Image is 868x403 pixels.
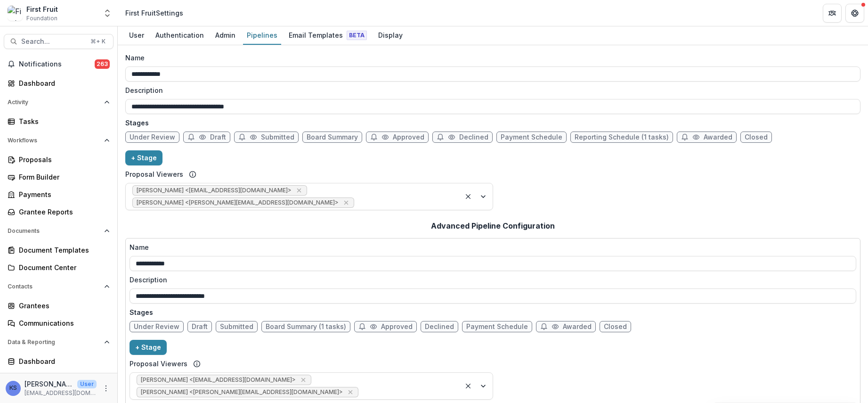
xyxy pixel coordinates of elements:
[4,354,114,369] a: Dashboard
[845,4,864,23] button: Get Help
[77,380,97,388] p: User
[125,85,855,95] label: Description
[24,389,97,397] p: [EMAIL_ADDRESS][DOMAIN_NAME]
[745,133,768,141] span: Closed
[26,14,57,23] span: Foundation
[4,223,114,239] button: Open Documents
[130,133,175,141] span: Under Review
[462,191,474,202] div: Clear selected options
[4,75,114,91] a: Dashboard
[19,245,106,255] div: Document Templates
[459,133,488,141] span: Declined
[4,335,114,350] button: Open Data & Reporting
[462,380,474,392] div: Clear selected options
[137,199,339,206] span: [PERSON_NAME] <[PERSON_NAME][EMAIL_ADDRESS][DOMAIN_NAME]>
[19,356,106,366] div: Dashboard
[501,133,562,141] span: Payment Schedule
[4,298,114,313] a: Grantees
[261,133,294,141] span: Submitted
[19,207,106,217] div: Grantee Reports
[381,323,413,331] span: Approved
[4,260,114,275] a: Document Center
[210,133,226,141] span: Draft
[604,323,627,331] span: Closed
[137,187,292,194] span: [PERSON_NAME] <[EMAIL_ADDRESS][DOMAIN_NAME]>
[24,379,73,389] p: [PERSON_NAME]
[26,4,58,14] div: First Fruit
[575,133,669,141] span: Reporting Schedule (1 tasks)
[89,36,107,47] div: ⌘ + K
[125,53,145,63] p: Name
[374,26,406,45] a: Display
[466,323,528,331] span: Payment Schedule
[130,359,187,369] label: Proposal Viewers
[4,204,114,220] a: Grantee Reports
[19,116,106,126] div: Tasks
[4,133,114,148] button: Open Workflows
[8,6,23,21] img: First Fruit
[4,57,114,72] button: Notifications263
[4,279,114,294] button: Open Contacts
[346,387,355,397] div: Remove Kelly <kelly@firstfruit.org>
[266,323,346,331] span: Board Summary (1 tasks)
[19,318,106,328] div: Communications
[425,323,454,331] span: Declined
[19,172,106,182] div: Form Builder
[704,133,732,141] span: Awarded
[130,340,167,355] button: + Stage
[285,26,371,45] a: Email Templates Beta
[19,155,106,164] div: Proposals
[125,118,860,128] p: Stages
[8,283,100,290] span: Contacts
[141,377,296,383] span: [PERSON_NAME] <[EMAIL_ADDRESS][DOMAIN_NAME]>
[19,78,106,88] div: Dashboard
[307,133,358,141] span: Board Summary
[4,315,114,331] a: Communications
[431,222,555,230] h2: Advanced Pipeline Configuration
[9,385,17,391] div: Kelsie Salarda
[4,152,114,167] a: Proposals
[299,375,308,385] div: Remove Sofia Njoroge <sofia@firstfruit.org>
[8,137,100,144] span: Workflows
[4,242,114,258] a: Document Templates
[125,150,162,165] button: + Stage
[563,323,592,331] span: Awarded
[19,60,95,68] span: Notifications
[100,383,112,394] button: More
[122,6,187,20] nav: breadcrumb
[152,26,208,45] a: Authentication
[192,323,208,331] span: Draft
[134,323,179,331] span: Under Review
[243,26,281,45] a: Pipelines
[125,28,148,42] div: User
[294,186,304,195] div: Remove Sofia Njoroge <sofia@firstfruit.org>
[8,99,100,106] span: Activity
[823,4,842,23] button: Partners
[125,8,183,18] div: First Fruit Settings
[130,275,851,285] label: Description
[130,242,149,252] p: Name
[4,114,114,129] a: Tasks
[393,133,424,141] span: Approved
[141,389,343,395] span: [PERSON_NAME] <[PERSON_NAME][EMAIL_ADDRESS][DOMAIN_NAME]>
[243,28,281,42] div: Pipelines
[285,28,371,42] div: Email Templates
[8,228,100,234] span: Documents
[95,59,110,69] span: 263
[4,34,114,49] button: Search...
[8,339,100,345] span: Data & Reporting
[21,38,85,46] span: Search...
[101,4,114,23] button: Open entity switcher
[211,26,239,45] a: Admin
[130,307,856,317] p: Stages
[152,28,208,42] div: Authentication
[4,371,114,387] a: Data Report
[374,28,406,42] div: Display
[19,301,106,311] div: Grantees
[220,323,253,331] span: Submitted
[347,31,367,40] span: Beta
[4,169,114,185] a: Form Builder
[211,28,239,42] div: Admin
[19,263,106,272] div: Document Center
[341,198,351,207] div: Remove Kelly <kelly@firstfruit.org>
